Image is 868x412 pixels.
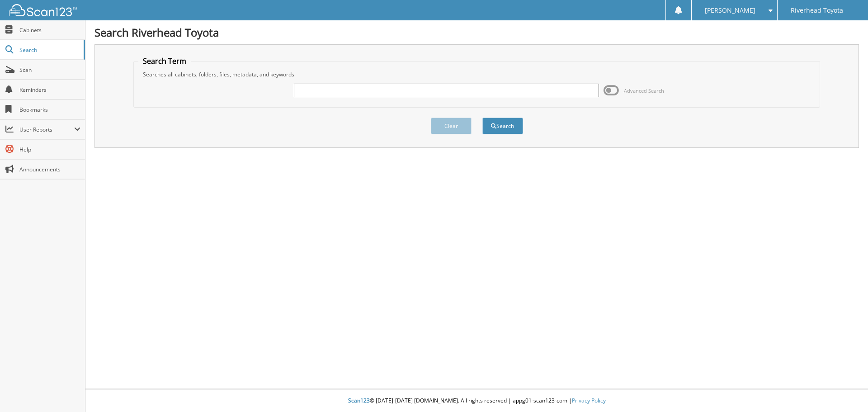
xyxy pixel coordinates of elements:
iframe: Chat Widget [823,369,868,412]
span: Advanced Search [624,87,664,94]
button: Clear [431,118,472,134]
span: Cabinets [19,26,80,34]
legend: Search Term [138,56,191,66]
button: Search [482,118,523,134]
span: Bookmarks [19,106,80,114]
span: Reminders [19,86,80,94]
span: Announcements [19,166,80,173]
span: [PERSON_NAME] [705,8,755,13]
span: Help [19,146,80,153]
span: Scan123 [348,397,370,404]
span: Riverhead Toyota [791,8,843,13]
span: User Reports [19,126,74,133]
img: scan123-logo-white.svg [9,4,77,16]
div: © [DATE]-[DATE] [DOMAIN_NAME]. All rights reserved | appg01-scan123-com | [85,390,868,412]
a: Privacy Policy [572,397,606,404]
span: Search [19,46,79,54]
div: Searches all cabinets, folders, files, metadata, and keywords [138,71,816,78]
h1: Search Riverhead Toyota [94,25,859,40]
span: Scan [19,66,80,74]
